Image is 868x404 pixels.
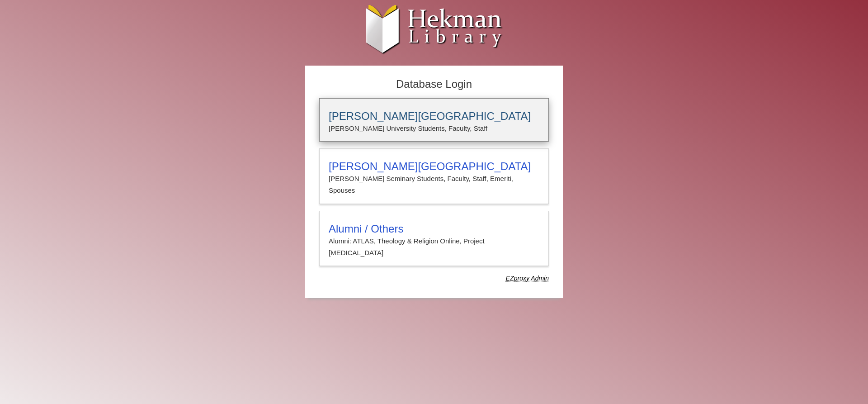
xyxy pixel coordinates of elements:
[329,123,539,134] p: [PERSON_NAME] University Students, Faculty, Staff
[329,110,539,123] h3: [PERSON_NAME][GEOGRAPHIC_DATA]
[319,98,549,142] a: [PERSON_NAME][GEOGRAPHIC_DATA][PERSON_NAME] University Students, Faculty, Staff
[329,160,539,173] h3: [PERSON_NAME][GEOGRAPHIC_DATA]
[315,75,553,94] h2: Database Login
[319,148,549,204] a: [PERSON_NAME][GEOGRAPHIC_DATA][PERSON_NAME] Seminary Students, Faculty, Staff, Emeriti, Spouses
[329,173,539,197] p: [PERSON_NAME] Seminary Students, Faculty, Staff, Emeriti, Spouses
[506,275,549,282] dfn: Use Alumni login
[329,223,539,235] h3: Alumni / Others
[329,223,539,259] summary: Alumni / OthersAlumni: ATLAS, Theology & Religion Online, Project [MEDICAL_DATA]
[329,235,539,259] p: Alumni: ATLAS, Theology & Religion Online, Project [MEDICAL_DATA]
